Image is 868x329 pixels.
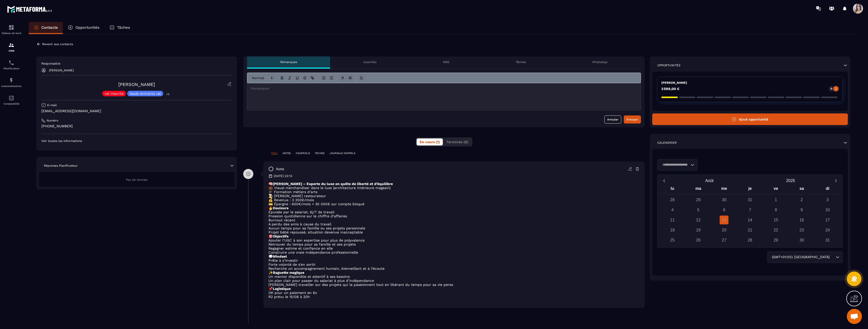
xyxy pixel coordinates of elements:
[268,198,640,202] p: 💰 Revenus : 3 200€/mois
[660,185,840,245] div: Calendar wrapper
[268,190,640,194] p: 🎓 Formation métiers d’arts
[694,216,703,224] div: 12
[29,22,63,34] a: Contacts
[268,210,640,214] li: Épuisée par le salariat, 6j/7 de travail
[49,69,74,72] p: [PERSON_NAME]
[831,177,840,184] button: Next month
[750,176,831,185] button: Open years overlay
[41,25,58,30] p: Contacts
[8,24,14,31] img: formation
[657,63,681,67] p: Opportunités
[1,74,21,91] a: automationsautomationsAutomatisations
[711,185,737,194] div: me
[47,103,57,107] p: E-mail
[1,56,21,74] a: schedulerschedulerPlanificateur
[823,205,832,214] div: 10
[823,236,832,245] div: 31
[47,118,58,123] p: Numéro
[42,42,73,46] p: Revenir aux contacts
[657,159,698,171] div: Search for option
[789,185,815,194] div: sa
[8,95,14,101] img: accountant
[823,195,832,204] div: 3
[694,195,703,204] div: 29
[771,195,780,204] div: 1
[661,162,689,168] input: Search for option
[746,216,754,224] div: 14
[797,195,806,204] div: 2
[746,205,754,214] div: 7
[268,283,640,287] li: [PERSON_NAME] travailler sur des projets qui la passionnent tout en libérant du temps pour sa vie...
[273,254,287,258] strong: Mindset
[274,174,292,178] p: [DATE] 23:13
[657,141,677,145] p: Calendrier
[660,195,840,245] div: Calendar days
[118,82,155,87] a: [PERSON_NAME]
[746,195,754,204] div: 31
[720,195,728,204] div: 30
[41,139,232,143] p: Voir toutes les informations
[669,176,750,185] button: Open months overlay
[592,60,608,64] p: WhatsApp
[1,102,21,105] p: Comptabilité
[105,92,123,95] p: vsl inscrits
[660,177,669,184] button: Previous month
[268,226,640,230] li: Aucun temps pour sa famille ou ses projets personnels
[268,295,640,299] li: R2 prévu le 15/08 à 20h
[668,216,677,224] div: 11
[117,25,130,30] p: Tâches
[41,109,232,113] p: [EMAIL_ADDRESS][DOMAIN_NAME]
[130,92,161,95] p: leads entrants vsl
[41,62,232,66] p: Responsable
[604,115,621,124] button: Annuler
[363,60,376,64] p: Courriels
[720,205,728,214] div: 6
[8,42,14,48] img: formation
[268,234,640,238] p: 🎯
[268,230,640,234] li: Projet bébé repoussé, situation devenue inacceptable
[8,60,14,66] img: scheduler
[330,152,355,155] p: JOURNAUX D'APPELS
[771,216,780,224] div: 15
[685,185,711,194] div: ma
[771,226,780,234] div: 22
[831,254,834,260] input: Search for option
[763,185,789,194] div: ve
[797,216,806,224] div: 16
[268,271,640,275] p: ✨
[315,152,324,155] p: TÂCHES
[661,81,839,85] p: [PERSON_NAME]
[815,185,840,194] div: di
[268,202,640,206] p: 💳 Épargne : 600€/mois + 30 000€ sur compte bloqué
[8,77,14,83] img: automations
[271,152,278,155] p: TOUT
[720,216,728,224] div: 13
[273,206,288,210] strong: Douleurs
[280,60,297,64] p: Remarques
[446,140,468,144] span: Terminés (6)
[75,25,99,30] p: Opportunités
[720,226,728,234] div: 20
[268,266,640,271] li: Recherche un accompagnement humain, bienveillant et à l’écoute
[720,236,728,245] div: 27
[1,85,21,87] p: Automatisations
[771,236,780,245] div: 29
[771,205,780,214] div: 8
[823,226,832,234] div: 24
[165,92,171,97] p: +3
[268,214,640,218] li: Pression quotidienne sur le chiffre d’affaires
[694,236,703,245] div: 26
[283,152,291,155] p: NOTES
[1,67,21,70] p: Planificateur
[268,194,640,198] p: 👩‍🍳 [PERSON_NAME] restaurateur
[268,291,640,295] li: OK pour un paiement en 6x
[746,236,754,245] div: 28
[7,5,52,14] img: logo
[737,185,763,194] div: je
[746,226,754,234] div: 21
[268,186,640,190] p: 💼 Visual merchandiser dans le luxe (architecture intérieure magasin)
[516,60,526,64] p: Tâches
[268,218,640,222] li: Burnout récent
[1,38,21,56] a: formationformationCRM
[668,236,677,245] div: 25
